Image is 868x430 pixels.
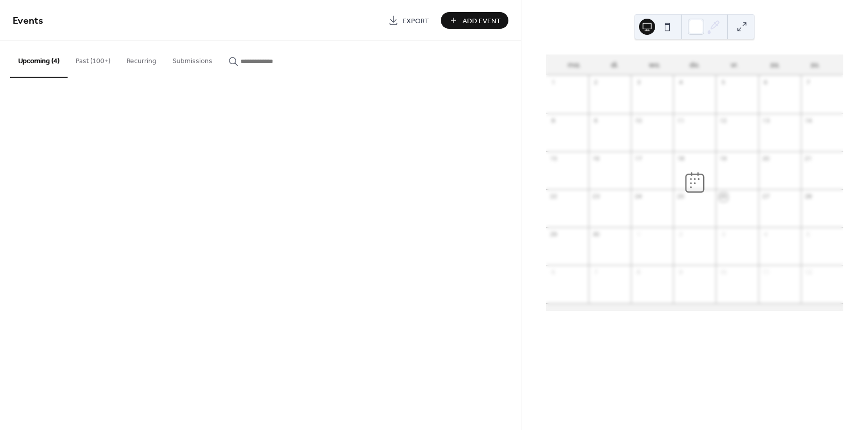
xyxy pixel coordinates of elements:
div: 12 [804,268,813,277]
div: 29 [549,231,558,239]
div: 4 [677,79,685,87]
div: 12 [719,117,728,125]
div: 26 [719,193,728,201]
div: 17 [634,154,643,163]
div: 8 [634,268,643,277]
button: Add Event [441,12,508,29]
div: 6 [549,268,558,277]
div: 2 [592,79,600,87]
div: 5 [719,79,728,87]
div: vr. [715,55,755,75]
div: zo. [795,55,835,75]
div: 9 [592,117,600,125]
div: 8 [549,117,558,125]
div: 20 [762,154,770,163]
div: 11 [762,268,770,277]
button: Submissions [164,41,220,77]
div: 11 [677,117,685,125]
div: 15 [549,154,558,163]
div: 28 [804,193,813,201]
div: 3 [634,79,643,87]
div: 19 [719,154,728,163]
div: 5 [804,231,813,239]
div: 13 [762,117,770,125]
span: Add Event [462,16,501,26]
div: 10 [719,268,728,277]
div: 18 [677,154,685,163]
div: di. [594,55,634,75]
div: 24 [634,193,643,201]
div: 25 [677,193,685,201]
div: 23 [592,193,600,201]
div: 7 [592,268,600,277]
button: Past (100+) [68,41,119,77]
div: 9 [677,268,685,277]
span: Events [13,11,43,31]
button: Upcoming (4) [10,41,68,78]
div: 14 [804,117,813,125]
div: 27 [762,193,770,201]
div: wo. [634,55,675,75]
button: Recurring [119,41,164,77]
div: 2 [677,231,685,239]
div: ma. [554,55,595,75]
div: 7 [804,79,813,87]
div: 3 [719,231,728,239]
div: 21 [804,154,813,163]
div: 22 [549,193,558,201]
a: Export [381,12,437,29]
div: 1 [549,79,558,87]
div: 1 [634,231,643,239]
div: 4 [762,231,770,239]
div: 16 [592,154,600,163]
div: za. [755,55,795,75]
div: 30 [592,231,600,239]
div: do. [674,55,715,75]
div: 10 [634,117,643,125]
div: 6 [762,79,770,87]
span: Export [402,16,429,26]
